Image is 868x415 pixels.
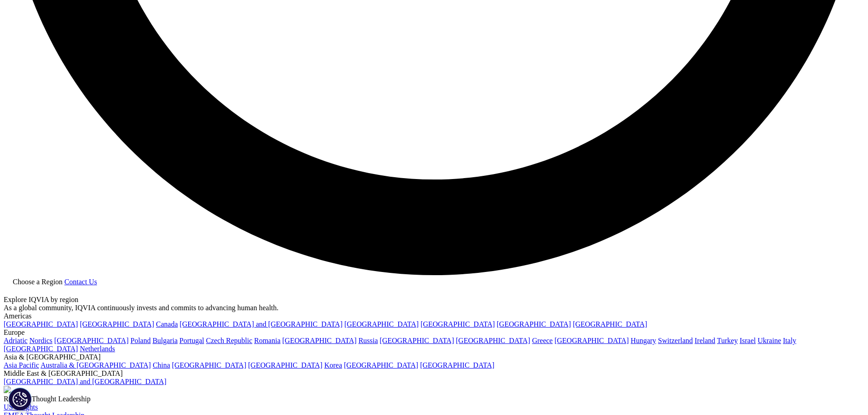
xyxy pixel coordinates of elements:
a: [GEOGRAPHIC_DATA] [421,320,495,328]
button: Cookies Settings [9,388,31,410]
a: Portugal [180,337,204,344]
a: Ukraine [758,337,781,344]
a: Korea [324,361,342,369]
a: [GEOGRAPHIC_DATA] [4,320,78,328]
a: Bulgaria [153,337,178,344]
a: [GEOGRAPHIC_DATA] and [GEOGRAPHIC_DATA] [4,378,166,385]
a: Russia [359,337,378,344]
div: As a global community, IQVIA continuously invests and commits to advancing human health. [4,304,864,312]
a: [GEOGRAPHIC_DATA] and [GEOGRAPHIC_DATA] [180,320,342,328]
a: Romania [254,337,281,344]
a: Greece [532,337,553,344]
a: Nordics [29,337,52,344]
a: Canada [156,320,178,328]
a: Contact Us [64,278,97,286]
a: Turkey [717,337,738,344]
div: Middle East & [GEOGRAPHIC_DATA] [4,369,864,378]
a: [GEOGRAPHIC_DATA] [4,345,78,353]
a: Poland [130,337,150,344]
div: Asia & [GEOGRAPHIC_DATA] [4,353,864,361]
a: Italy [783,337,796,344]
div: Regional Thought Leadership [4,395,864,403]
a: [GEOGRAPHIC_DATA] [344,320,419,328]
a: [GEOGRAPHIC_DATA] [456,337,530,344]
a: [GEOGRAPHIC_DATA] [172,361,246,369]
a: Adriatic [4,337,27,344]
a: China [153,361,170,369]
a: [GEOGRAPHIC_DATA] [54,337,128,344]
a: [GEOGRAPHIC_DATA] [282,337,357,344]
div: Americas [4,312,864,320]
a: [GEOGRAPHIC_DATA] [555,337,629,344]
img: 2093_analyzing-data-using-big-screen-display-and-laptop.png [4,386,11,393]
a: Asia Pacific [4,361,39,369]
a: [GEOGRAPHIC_DATA] [248,361,323,369]
div: Explore IQVIA by region [4,296,864,304]
a: Israel [740,337,756,344]
a: [GEOGRAPHIC_DATA] [573,320,647,328]
span: Choose a Region [13,278,62,286]
a: Hungary [631,337,656,344]
a: Australia & [GEOGRAPHIC_DATA] [41,361,151,369]
a: US Insights [4,403,38,411]
a: [GEOGRAPHIC_DATA] [420,361,494,369]
a: Switzerland [658,337,693,344]
a: Czech Republic [206,337,252,344]
a: [GEOGRAPHIC_DATA] [80,320,154,328]
a: [GEOGRAPHIC_DATA] [380,337,454,344]
a: [GEOGRAPHIC_DATA] [497,320,571,328]
a: Ireland [695,337,715,344]
div: Europe [4,328,864,337]
a: [GEOGRAPHIC_DATA] [344,361,418,369]
a: Netherlands [80,345,115,353]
